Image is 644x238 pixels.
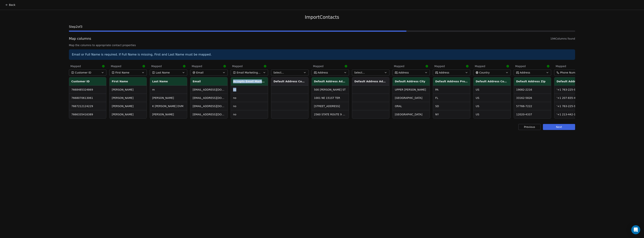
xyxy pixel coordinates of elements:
[312,77,349,86] th: Default Address Address1
[473,94,511,102] td: US
[69,110,106,119] td: 7666335416389
[393,110,430,119] td: [GEOGRAPHIC_DATA]
[312,110,349,119] td: 2560 STATE ROUTE 9 TRLR 10
[554,86,591,94] td: '+1 763-225-9463 ext. 47616
[69,77,106,86] th: Customer ID
[554,102,591,110] td: '+1 763-225-9463 ext. 56193
[231,110,268,119] td: no
[190,110,227,119] td: [EMAIL_ADDRESS][DOMAIN_NAME]
[150,102,187,110] td: K [PERSON_NAME] DVM
[520,71,530,74] span: Address
[115,71,129,74] span: First Name
[69,49,575,60] div: Email or Full Name is required. If Full Name is missing, First and Last Name must be mapped.
[70,64,81,68] span: Mapped
[232,64,243,68] span: Mapped
[111,64,121,68] span: Mapped
[190,86,227,94] td: [EMAIL_ADDRESS][DOMAIN_NAME]
[393,94,430,102] td: [GEOGRAPHIC_DATA]
[110,77,147,86] th: First Name
[69,25,575,29] span: Step 2 of 3
[434,64,445,68] span: Mapped
[514,77,551,86] th: Default Address Zip
[69,94,106,102] td: 7668070613061
[305,14,339,20] span: Import Contacts
[473,110,511,119] td: US
[631,225,640,234] div: Open Intercom Messenger
[273,71,284,74] span: Select...
[473,86,511,94] td: US
[554,110,591,119] td: '+1 213-442-1463 ext. 12568
[354,71,365,74] span: Select...
[433,102,470,110] td: SD
[550,37,575,41] span: 194 Columns found
[543,124,575,130] button: Next
[433,110,470,119] td: NY
[313,64,323,68] span: Mapped
[433,77,470,86] th: Default Address Province Code
[190,102,227,110] td: [EMAIL_ADDRESS][DOMAIN_NAME]
[196,71,203,74] span: Email
[393,86,430,94] td: UPPER [PERSON_NAME]
[439,71,449,74] span: Address
[514,102,551,110] td: 57766-7222
[156,71,170,74] span: Last Name
[514,86,551,94] td: 19082-2216
[231,94,268,102] td: no
[554,77,591,86] th: Default Address Phone
[190,94,227,102] td: [EMAIL_ADDRESS][DOMAIN_NAME]
[554,94,591,102] td: '+1 207-835-4259 ext. 07210
[110,102,147,110] td: [PERSON_NAME]
[69,86,106,94] td: 7668485324869
[394,64,404,68] span: Mapped
[150,86,187,94] td: m
[110,110,147,119] td: [PERSON_NAME]
[69,43,575,47] span: Map the columns to appropriate contact properties
[518,124,541,130] button: Previous
[393,77,430,86] th: Default Address City
[560,71,580,74] span: Phone Number
[231,77,268,86] th: Accepts Email Marketing
[231,102,268,110] td: no
[393,102,430,110] td: ORAL
[556,64,566,68] span: Mapped
[352,77,389,86] th: Default Address Address2
[514,110,551,119] td: 12020-4337
[150,77,187,86] th: Last Name
[318,71,328,74] span: Address
[110,94,147,102] td: [PERSON_NAME]
[475,64,485,68] span: Mapped
[3,2,18,8] button: Back
[75,71,91,74] span: Customer ID
[398,71,409,74] span: Address
[433,94,470,102] td: FL
[69,102,106,110] td: 7667212124229
[271,77,308,86] th: Default Address Company
[473,102,511,110] td: US
[69,36,91,41] span: Map columns
[237,71,261,74] span: Email Marketing Consent
[150,110,187,119] td: [PERSON_NAME]
[515,64,526,68] span: Mapped
[151,64,162,68] span: Mapped
[473,77,511,86] th: Default Address Country Code
[433,86,470,94] td: PA
[312,102,349,110] td: [STREET_ADDRESS]
[110,86,147,94] td: [PERSON_NAME]
[190,77,227,86] th: Email
[192,64,202,68] span: Mapped
[479,71,490,74] span: Country
[231,86,268,94] td: no
[312,86,349,94] td: 500 [PERSON_NAME] ST
[514,94,551,102] td: 33162-5826
[312,94,349,102] td: 1001 NE 151ST TER
[150,94,187,102] td: [PERSON_NAME]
